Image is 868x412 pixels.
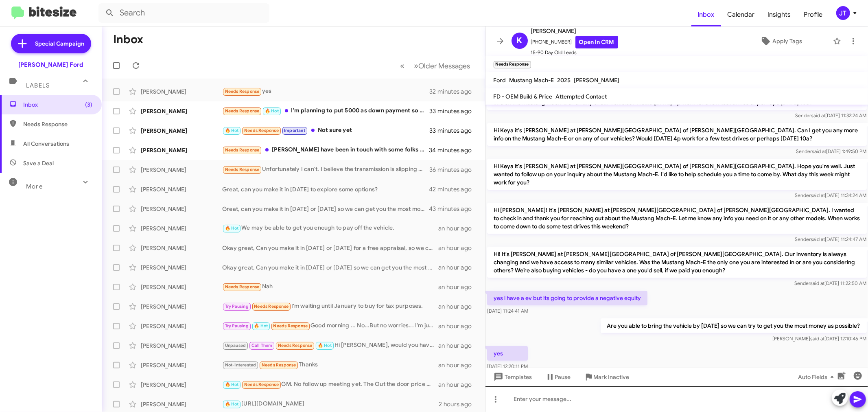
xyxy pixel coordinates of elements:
div: Thanks [222,360,438,370]
p: Are you able to bring the vehicle by [DATE] so we can try to get you the most money as possible? [600,318,866,333]
div: I'm waiting until January to buy for tax purposes. [222,302,438,311]
div: [PERSON_NAME] [141,361,222,369]
span: » [414,61,419,71]
span: (3) [85,101,92,109]
span: Sender [DATE] 11:34:24 AM [795,192,866,198]
span: Apply Tags [772,34,802,48]
span: said at [810,280,824,286]
div: yes [222,87,430,96]
div: [PERSON_NAME] [141,263,222,272]
div: 33 minutes ago [430,127,479,135]
div: an hour ago [438,361,478,369]
span: 🔥 Hot [265,108,279,114]
span: K [517,34,523,47]
span: [DATE] 12:20:11 PM [487,363,528,369]
div: [PERSON_NAME] [141,88,222,96]
div: 32 minutes ago [430,88,479,96]
span: Try Pausing [225,304,249,309]
div: Okay great, Can you make it in [DATE] or [DATE] so we can get you the most money as possible for ... [222,263,438,272]
span: Ford [494,77,506,84]
div: an hour ago [438,302,478,311]
div: [PERSON_NAME] [141,322,222,330]
div: Hi [PERSON_NAME], would you have time to give me a call this afternoon around 3? [222,341,438,350]
span: Try Pausing [225,323,249,329]
div: GM. No follow up meeting yet. The Out the door price was high. I am still looking for my vehicle ... [222,380,438,389]
span: Needs Response [278,343,313,348]
span: [PERSON_NAME] [574,77,620,84]
div: [PERSON_NAME] have been in touch with some folks there I have so many fusions in the air We buy t... [222,145,430,155]
div: [PERSON_NAME] [141,224,222,232]
div: [PERSON_NAME] Ford [19,61,83,69]
div: [PERSON_NAME] [141,166,222,174]
input: Search [98,3,269,23]
span: All Conversations [23,140,69,148]
span: [PERSON_NAME] [DATE] 12:10:46 PM [772,335,866,342]
a: Open in CRM [575,36,618,48]
button: Apply Tags [732,34,829,48]
div: 43 minutes ago [430,205,479,213]
div: Okay great, Can you make it in [DATE] or [DATE] for a free appraisal, so we can get you the most ... [222,244,438,252]
span: Needs Response [225,147,260,153]
span: said at [811,236,825,242]
span: Sender [DATE] 11:32:24 AM [795,112,866,118]
span: Pause [555,370,571,384]
div: [PERSON_NAME] [141,302,222,311]
span: Needs Response [225,89,260,94]
div: Great, can you make it in [DATE] or [DATE] so we can get you the most money as possible? [222,205,430,213]
span: Needs Response [244,382,279,387]
span: Mustang Mach-E [509,77,554,84]
span: Unpaused [225,343,246,348]
span: Needs Response [262,362,296,368]
span: [PHONE_NUMBER] [531,36,618,48]
span: 🔥 Hot [254,323,268,329]
span: More [26,183,43,190]
div: Good morning ... No...But no worries... I'm just gonna wait . Thank you for the follow up .. when... [222,321,438,331]
span: Mark Inactive [594,370,630,384]
span: Needs Response [273,323,308,329]
h1: Inbox [113,33,143,46]
span: Insights [761,3,798,26]
span: Older Messages [419,61,470,70]
span: [DATE] 11:24:41 AM [487,308,528,314]
div: Not sure yet [222,126,430,135]
span: 🔥 Hot [225,128,239,133]
div: [PERSON_NAME] [141,381,222,389]
span: Attempted Contact [556,93,607,100]
div: 2 hours ago [439,400,478,408]
span: Special Campaign [35,39,85,48]
span: Inbox [23,101,92,109]
span: Labels [26,82,50,89]
div: 42 minutes ago [430,185,479,193]
div: [PERSON_NAME] [141,185,222,193]
a: Calendar [721,3,761,26]
div: an hour ago [438,244,478,252]
p: Hi! It's [PERSON_NAME] at [PERSON_NAME][GEOGRAPHIC_DATA] of [PERSON_NAME][GEOGRAPHIC_DATA]. Our i... [487,247,867,278]
div: an hour ago [438,381,478,389]
span: Templates [492,370,532,384]
button: Previous [396,57,410,74]
div: [PERSON_NAME] [141,244,222,252]
span: Needs Response [225,284,260,289]
div: an hour ago [438,224,478,232]
p: Hi [PERSON_NAME]! It's [PERSON_NAME] at [PERSON_NAME][GEOGRAPHIC_DATA] of [PERSON_NAME][GEOGRAPHI... [487,203,867,234]
span: FD - OEM Build & Price [494,93,553,100]
span: Sender [DATE] 1:49:50 PM [796,148,866,154]
button: Pause [539,370,577,384]
div: 34 minutes ago [430,146,479,154]
button: Next [409,57,475,74]
span: 🔥 Hot [225,226,239,231]
span: 🔥 Hot [225,382,239,387]
span: Auto Fields [798,370,837,384]
span: Save a Deal [23,159,54,167]
a: Profile [798,3,829,26]
p: Hi Keya it's [PERSON_NAME] at [PERSON_NAME][GEOGRAPHIC_DATA] of [PERSON_NAME][GEOGRAPHIC_DATA]. H... [487,159,867,190]
div: 36 minutes ago [430,166,479,174]
a: Inbox [691,3,721,26]
a: Special Campaign [11,34,91,53]
button: Auto Fields [791,370,844,384]
span: [PERSON_NAME] [531,26,618,36]
nav: Page navigation example [396,57,475,74]
span: 🔥 Hot [225,401,239,407]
